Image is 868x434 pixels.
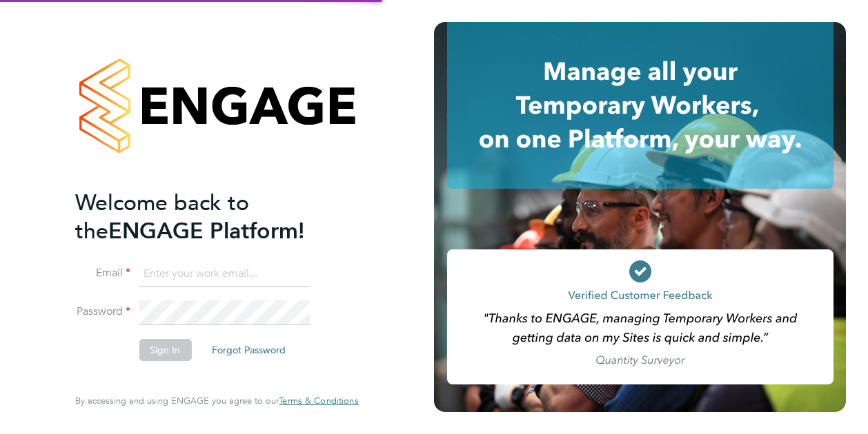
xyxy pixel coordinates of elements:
[75,189,344,245] h2: ENGAGE Platform!
[75,266,130,280] label: Email
[75,189,249,245] span: Welcome back to the
[279,395,358,406] a: Terms & Conditions
[201,339,297,361] button: Forgot Password
[139,339,191,361] button: Sign In
[279,395,358,406] span: Terms & Conditions
[75,395,358,406] span: By accessing and using ENGAGE you agree to our
[75,304,130,319] label: Password
[139,262,309,287] input: Enter your work email...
